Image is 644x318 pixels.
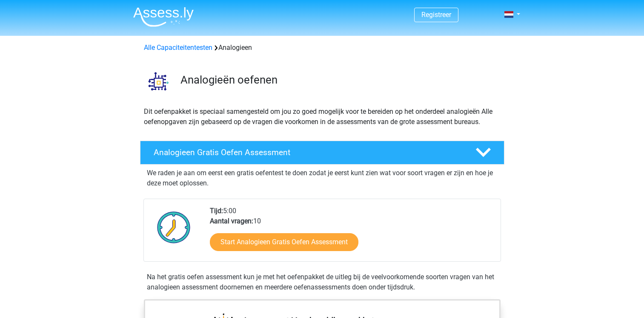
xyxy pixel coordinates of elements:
img: Assessly [133,7,194,27]
div: 5:00 10 [203,206,500,261]
h3: Analogieën oefenen [180,73,498,87]
h4: Analogieen Gratis Oefen Assessment [154,147,462,157]
b: Aantal vragen: [210,217,253,225]
img: analogieen [140,63,177,99]
a: Registreer [421,11,451,19]
img: Klok [152,206,195,249]
p: Dit oefenpakket is speciaal samengesteld om jou zo goed mogelijk voor te bereiden op het onderdee... [144,107,501,127]
a: Start Analogieen Gratis Oefen Assessment [210,233,358,251]
a: Analogieen Gratis Oefen Assessment [137,141,508,165]
a: Alle Capaciteitentesten [144,43,212,52]
div: Na het gratis oefen assessment kun je met het oefenpakket de uitleg bij de veelvoorkomende soorte... [143,272,501,292]
b: Tijd: [210,207,223,215]
p: We raden je aan om eerst een gratis oefentest te doen zodat je eerst kunt zien wat voor soort vra... [147,168,498,188]
div: Analogieen [140,43,504,53]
